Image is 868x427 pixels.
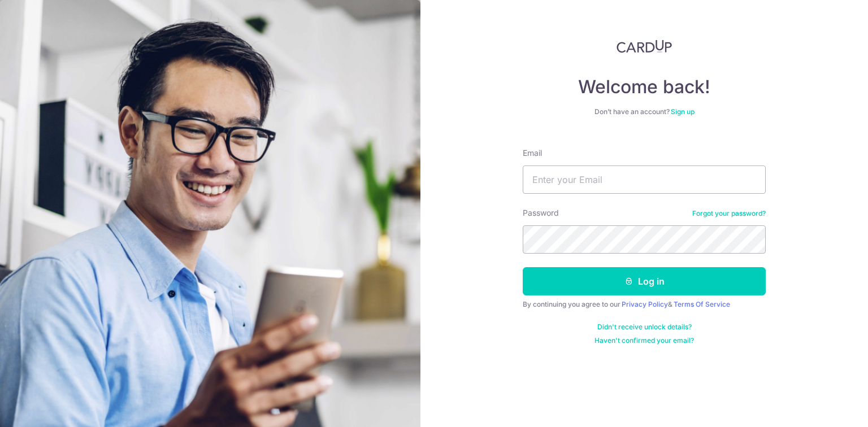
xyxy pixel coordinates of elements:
[622,300,668,308] a: Privacy Policy
[523,207,559,219] label: Password
[523,107,766,116] div: Don’t have an account?
[594,336,694,345] a: Haven't confirmed your email?
[523,300,766,309] div: By continuing you agree to our &
[523,267,766,295] button: Log in
[674,300,730,308] a: Terms Of Service
[617,40,672,53] img: CardUp Logo
[523,147,542,159] label: Email
[597,323,692,332] a: Didn't receive unlock details?
[692,209,766,218] a: Forgot your password?
[671,107,695,116] a: Sign up
[523,76,766,98] h4: Welcome back!
[523,165,766,194] input: Enter your Email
